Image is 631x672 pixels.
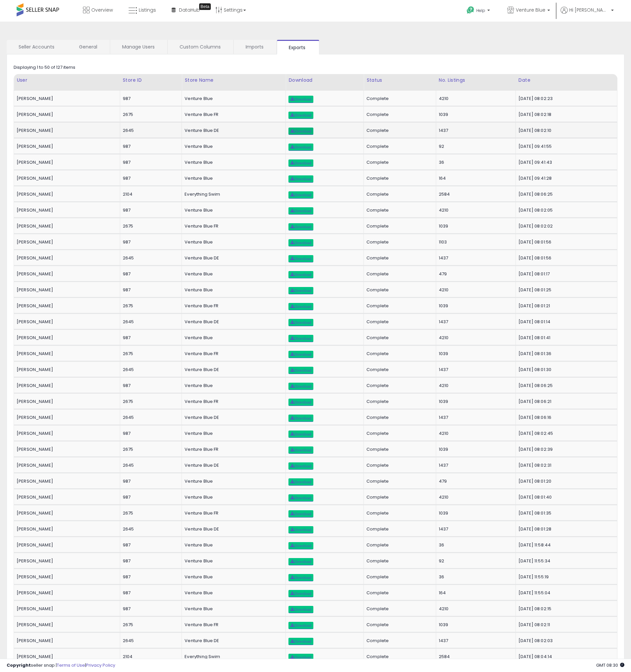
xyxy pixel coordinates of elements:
[17,77,117,84] div: User
[123,542,177,548] div: 987
[17,431,115,436] div: [PERSON_NAME]
[366,239,431,245] div: Complete
[518,510,612,516] div: [DATE] 08:01:35
[288,128,313,135] a: Download
[439,606,511,612] div: 4210
[185,558,280,564] div: Venture Blue
[518,558,612,564] div: [DATE] 11:55:34
[17,207,115,213] div: [PERSON_NAME]
[139,7,156,13] span: Listings
[123,574,177,580] div: 987
[123,367,177,373] div: 2645
[17,303,115,309] div: [PERSON_NAME]
[290,448,311,452] span: Download
[17,446,115,452] div: [PERSON_NAME]
[17,223,115,229] div: [PERSON_NAME]
[439,319,511,325] div: 1437
[185,271,280,277] div: Venture Blue
[518,287,612,293] div: [DATE] 08:01:25
[123,478,177,484] div: 987
[518,590,612,596] div: [DATE] 11:55:04
[288,606,313,613] a: Download
[439,335,511,341] div: 4210
[123,223,177,229] div: 2675
[123,112,177,118] div: 2675
[290,193,311,197] span: Download
[17,191,115,197] div: [PERSON_NAME]
[123,303,177,309] div: 2675
[67,40,109,54] a: General
[366,175,431,181] div: Complete
[17,319,115,325] div: [PERSON_NAME]
[288,239,313,246] a: Download
[518,96,612,102] div: [DATE] 08:02:23
[17,335,115,341] div: [PERSON_NAME]
[366,510,431,516] div: Complete
[14,64,75,71] div: Displaying 1 to 50 of 127 items
[185,159,280,165] div: Venture Blue
[518,191,612,197] div: [DATE] 08:06:25
[17,255,115,261] div: [PERSON_NAME]
[234,40,276,54] a: Imports
[290,161,311,165] span: Download
[185,431,280,436] div: Venture Blue
[461,1,497,22] a: Help
[290,639,311,643] span: Download
[288,144,313,151] a: Download
[366,191,431,197] div: Complete
[86,662,115,668] a: Privacy Policy
[288,223,313,231] a: Download
[518,223,612,229] div: [DATE] 08:02:02
[518,255,612,261] div: [DATE] 08:01:56
[185,494,280,500] div: Venture Blue
[288,638,313,645] a: Download
[185,335,280,341] div: Venture Blue
[17,462,115,468] div: [PERSON_NAME]
[185,128,280,134] div: Venture Blue DE
[123,319,177,325] div: 2645
[290,400,311,404] span: Download
[17,510,115,516] div: [PERSON_NAME]
[439,144,511,149] div: 92
[366,399,431,405] div: Complete
[288,207,313,215] a: Download
[17,112,115,118] div: [PERSON_NAME]
[185,542,280,548] div: Venture Blue
[366,159,431,165] div: Complete
[439,223,511,229] div: 1039
[290,480,311,484] span: Download
[288,542,313,549] a: Download
[123,510,177,516] div: 2675
[518,319,612,325] div: [DATE] 08:01:14
[123,494,177,500] div: 987
[518,399,612,405] div: [DATE] 08:06:21
[123,255,177,261] div: 2645
[366,462,431,468] div: Complete
[185,383,280,389] div: Venture Blue
[185,526,280,532] div: Venture Blue DE
[185,144,280,149] div: Venture Blue
[123,558,177,564] div: 987
[439,510,511,516] div: 1039
[366,144,431,149] div: Complete
[366,351,431,357] div: Complete
[439,96,511,102] div: 4210
[290,177,311,181] span: Download
[366,494,431,500] div: Complete
[185,446,280,452] div: Venture Blue FR
[185,207,280,213] div: Venture Blue
[439,159,511,165] div: 36
[518,462,612,468] div: [DATE] 08:02:31
[288,303,313,310] a: Download
[185,223,280,229] div: Venture Blue FR
[516,7,545,13] span: Venture Blue
[17,144,115,149] div: [PERSON_NAME]
[288,462,313,470] a: Download
[366,431,431,436] div: Complete
[439,175,511,181] div: 164
[366,478,431,484] div: Complete
[439,494,511,500] div: 4210
[288,367,313,374] a: Download
[518,367,612,373] div: [DATE] 08:01:30
[290,113,311,117] span: Download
